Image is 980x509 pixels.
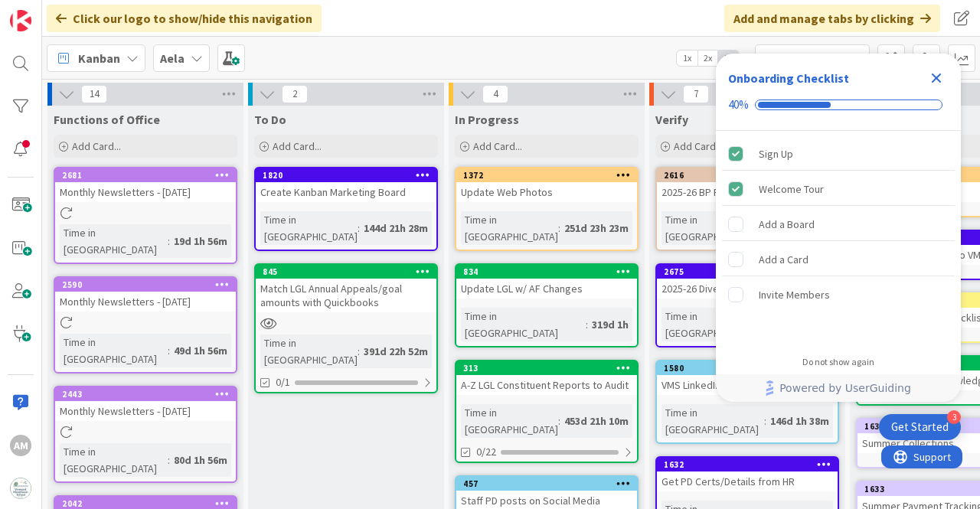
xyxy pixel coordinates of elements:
span: Add Card... [72,139,121,153]
span: Kanban [78,49,120,67]
div: 457 [456,477,637,491]
span: 2 [282,85,308,103]
span: In Progress [455,112,519,127]
div: 2681 [62,170,236,181]
div: Close Checklist [924,66,949,90]
span: 4 [482,85,508,103]
div: VMS LinkedIn - populate page [657,375,838,395]
div: Time in [GEOGRAPHIC_DATA] [461,404,558,438]
a: 1580VMS LinkedIn - populate pageTime in [GEOGRAPHIC_DATA]:146d 1h 38m [655,360,839,444]
div: Time in [GEOGRAPHIC_DATA] [661,404,764,438]
a: Powered by UserGuiding [724,374,953,402]
div: 1580VMS LinkedIn - populate page [657,361,838,395]
div: Time in [GEOGRAPHIC_DATA] [661,308,764,341]
div: 2681Monthly Newsletters - [DATE] [55,168,236,202]
span: : [168,452,170,468]
div: Add a Board is incomplete. [722,207,955,241]
img: avatar [10,478,31,499]
a: 1372Update Web PhotosTime in [GEOGRAPHIC_DATA]:251d 23h 23m [455,167,639,251]
div: 146d 1h 38m [766,413,833,429]
div: 19d 1h 56m [170,233,231,250]
div: Monthly Newsletters - [DATE] [55,182,236,202]
div: 2616 [657,168,838,182]
span: 14 [81,85,107,103]
a: 834Update LGL w/ AF ChangesTime in [GEOGRAPHIC_DATA]:319d 1h [455,263,639,347]
span: : [558,220,560,237]
div: Add a Card [759,250,808,269]
div: 313 [463,363,637,374]
div: Update LGL w/ AF Changes [456,279,637,299]
a: 26162025-26 BP RenewalsTime in [GEOGRAPHIC_DATA]:7d 22h 25m [655,167,839,251]
div: 2616 [664,170,838,181]
div: Time in [GEOGRAPHIC_DATA] [60,334,168,367]
div: 1632 [657,458,838,471]
a: 845Match LGL Annual Appeals/goal amounts with QuickbooksTime in [GEOGRAPHIC_DATA]:391d 22h 52m0/1 [254,263,438,393]
div: 80d 1h 56m [170,452,231,468]
div: Time in [GEOGRAPHIC_DATA] [461,211,558,245]
div: AM [10,435,31,456]
div: 1580 [664,363,838,374]
div: Create Kanban Marketing Board [256,182,436,202]
div: Get PD Certs/Details from HR [657,471,838,491]
div: 1820Create Kanban Marketing Board [256,168,436,202]
div: Time in [GEOGRAPHIC_DATA] [60,443,168,477]
div: Footer [716,374,961,402]
div: 26162025-26 BP Renewals [657,168,838,202]
span: : [558,413,560,429]
div: 845 [263,266,436,277]
div: Time in [GEOGRAPHIC_DATA] [60,224,168,258]
div: 313 [456,361,637,375]
div: 1632Get PD Certs/Details from HR [657,458,838,491]
span: Add Card... [473,139,522,153]
div: 391d 22h 52m [360,343,432,360]
div: Click our logo to show/hide this navigation [47,5,322,32]
div: Do not show again [802,356,874,368]
div: 2590 [62,279,236,290]
a: 313A-Z LGL Constituent Reports to AuditTime in [GEOGRAPHIC_DATA]:453d 21h 10m0/22 [455,360,639,463]
div: Add and manage tabs by clicking [724,5,940,32]
span: 3x [718,51,739,66]
div: Time in [GEOGRAPHIC_DATA] [260,334,358,368]
span: 1x [677,51,697,66]
div: 2025-26 BP Renewals [657,182,838,202]
div: 49d 1h 56m [170,342,231,359]
div: Get Started [891,419,949,435]
a: 2681Monthly Newsletters - [DATE]Time in [GEOGRAPHIC_DATA]:19d 1h 56m [54,167,237,264]
span: Functions of Office [54,112,160,127]
div: 319d 1h [588,316,632,333]
div: 2675 [664,266,838,277]
div: 2675 [657,265,838,279]
div: Sign Up is complete. [722,137,955,171]
div: 1632 [664,459,838,470]
div: 845Match LGL Annual Appeals/goal amounts with Quickbooks [256,265,436,312]
div: Add a Board [759,215,815,233]
div: Monthly Newsletters - [DATE] [55,401,236,421]
div: Checklist Container [716,54,961,402]
div: 457 [463,478,637,489]
span: Verify [655,112,688,127]
div: 1820 [256,168,436,182]
div: Sign Up [759,145,793,163]
div: 845 [256,265,436,279]
span: : [764,413,766,429]
span: 0/1 [276,374,290,390]
span: 0/22 [476,444,496,460]
a: 1820Create Kanban Marketing BoardTime in [GEOGRAPHIC_DATA]:144d 21h 28m [254,167,438,251]
span: Add Card... [674,139,723,153]
div: A-Z LGL Constituent Reports to Audit [456,375,637,395]
div: Monthly Newsletters - [DATE] [55,292,236,312]
span: 2x [697,51,718,66]
div: 2443 [62,389,236,400]
b: Aela [160,51,185,66]
div: 834 [456,265,637,279]
div: Welcome Tour is complete. [722,172,955,206]
div: 1372Update Web Photos [456,168,637,202]
div: Time in [GEOGRAPHIC_DATA] [661,211,769,245]
div: Match LGL Annual Appeals/goal amounts with Quickbooks [256,279,436,312]
div: 26752025-26 Diversity Tracker [657,265,838,299]
div: 40% [728,98,749,112]
div: 1372 [463,170,637,181]
div: 1580 [657,361,838,375]
div: Checklist progress: 40% [728,98,949,112]
div: 313A-Z LGL Constituent Reports to Audit [456,361,637,395]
